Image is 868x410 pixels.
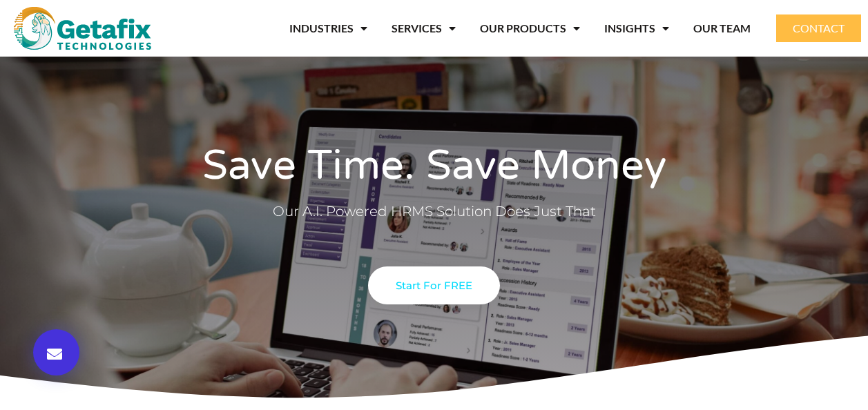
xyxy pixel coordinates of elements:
[289,12,367,44] a: INDUSTRIES
[604,12,669,44] a: INSIGHTS
[396,280,472,291] span: Start for FREE
[172,12,751,44] nav: Menu
[480,12,580,44] a: OUR PRODUCTS
[27,141,842,191] h1: Save time. Save Money
[27,204,842,218] h3: Our A.I. powered HRMS solution does Just that
[14,7,151,50] img: web and mobile application development company
[776,14,861,42] a: CONTACT
[793,23,845,34] span: CONTACT
[693,12,751,44] a: OUR TEAM
[392,12,456,44] a: SERVICES
[368,266,500,304] a: Start for FREE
